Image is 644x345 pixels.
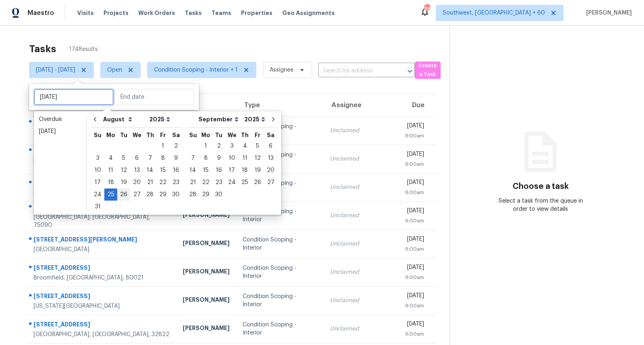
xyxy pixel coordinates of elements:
div: Unclaimed [330,240,393,248]
div: 3 [91,152,104,164]
div: 9:00am [405,330,424,338]
div: [STREET_ADDRESS] [34,320,170,330]
div: 11 [239,152,251,164]
div: 4 [104,152,117,164]
div: Wed Sep 10 2025 [225,152,239,164]
div: Fri Sep 26 2025 [251,176,264,188]
div: 21 [186,177,199,188]
div: Sun Sep 07 2025 [186,152,199,164]
select: Month [101,113,147,125]
div: Broomfield, [GEOGRAPHIC_DATA], 80021 [34,274,170,282]
abbr: Saturday [172,132,180,138]
div: [DATE] [405,235,424,245]
div: [PERSON_NAME] [183,211,230,221]
span: Projects [103,9,129,17]
div: 26 [251,177,264,188]
abbr: Monday [201,132,210,138]
div: Wed Aug 20 2025 [130,176,144,188]
span: [PERSON_NAME] [583,9,632,17]
div: Thu Aug 28 2025 [144,188,156,201]
th: Type [236,94,323,116]
div: [DATE] [405,320,424,330]
span: Open [107,66,122,74]
div: 9 [169,152,182,164]
div: Thu Sep 11 2025 [239,152,251,164]
abbr: Tuesday [120,132,127,138]
div: Wed Sep 17 2025 [225,164,239,176]
div: [PERSON_NAME] [183,324,230,334]
div: 9:00am [405,302,424,310]
div: Tue Sep 09 2025 [212,152,225,164]
div: [DATE] [39,127,82,135]
div: Sun Aug 24 2025 [91,188,104,201]
div: Fri Aug 22 2025 [156,176,169,188]
div: 11 [104,165,117,176]
select: Year [242,113,267,125]
div: Sat Sep 20 2025 [264,164,277,176]
div: [DATE] [405,263,424,273]
div: Wed Sep 03 2025 [225,140,239,152]
div: Fri Aug 15 2025 [156,164,169,176]
select: Month [196,113,242,125]
th: HPM [176,94,236,116]
div: 23 [212,177,225,188]
div: 6 [264,140,277,152]
div: Tue Aug 26 2025 [117,188,130,201]
div: 31 [91,201,104,212]
div: [DATE] [405,207,424,217]
abbr: Wednesday [133,132,141,138]
div: [PERSON_NAME] [183,267,230,277]
div: 18 [239,165,251,176]
div: 29 [199,189,212,200]
div: 28 [144,189,156,200]
div: 15 [199,165,212,176]
div: Sat Sep 06 2025 [264,140,277,152]
div: [GEOGRAPHIC_DATA], [GEOGRAPHIC_DATA], 32822 [34,330,170,339]
div: Mon Sep 15 2025 [199,164,212,176]
div: [DATE] [405,150,424,160]
div: [PERSON_NAME] [183,239,230,249]
div: 4 [239,140,251,152]
div: [PERSON_NAME] [183,296,230,306]
div: 3 [225,140,239,152]
div: Mon Sep 08 2025 [199,152,212,164]
div: Sun Sep 28 2025 [186,188,199,201]
button: Create a Task [415,61,441,79]
abbr: Thursday [241,132,249,138]
div: 23 [169,177,182,188]
th: Assignee [323,94,399,116]
abbr: Monday [106,132,115,138]
div: 22 [199,177,212,188]
div: 17 [225,165,239,176]
h2: Tasks [29,45,56,53]
div: [STREET_ADDRESS] [34,292,170,302]
div: 9 [212,152,225,164]
div: 16 [169,165,182,176]
div: 13 [130,165,144,176]
div: 16 [212,165,225,176]
div: Mon Aug 04 2025 [104,152,117,164]
div: 24 [91,189,104,200]
div: Fri Sep 12 2025 [251,152,264,164]
div: 9:00am [405,188,424,197]
div: Condition Scoping - Interior [243,321,317,337]
div: Sat Aug 16 2025 [169,164,182,176]
button: Go to previous month [89,111,101,127]
div: Tue Sep 16 2025 [212,164,225,176]
div: Unclaimed [330,325,393,333]
abbr: Thursday [146,132,154,138]
div: [STREET_ADDRESS] [34,146,170,157]
div: 15 [156,165,169,176]
div: Condition Scoping - Interior [243,236,317,252]
button: Open [404,66,416,77]
div: 18 [104,177,117,188]
div: Fri Aug 29 2025 [156,188,169,201]
div: 20 [130,177,144,188]
div: Sat Sep 13 2025 [264,152,277,164]
span: Geo Assignments [282,9,335,17]
div: 2 [212,140,225,152]
div: Tue Sep 30 2025 [212,188,225,201]
span: Teams [211,9,231,17]
div: Sun Sep 14 2025 [186,164,199,176]
input: End date [114,89,194,105]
